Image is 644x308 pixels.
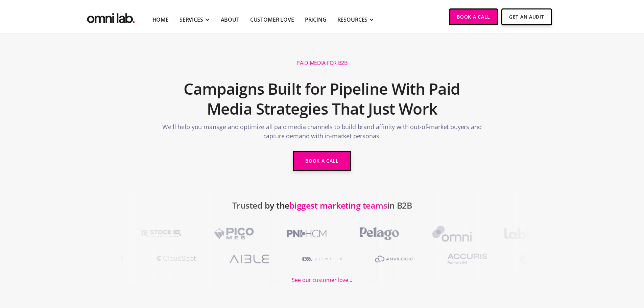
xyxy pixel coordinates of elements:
[232,197,412,224] h2: Trusted by the in B2B
[86,8,136,25] img: Omni Lab: B2B SaaS Demand Generation Agency
[250,16,294,24] a: Customer Love
[501,8,552,25] a: Get An Audit
[292,269,352,285] a: See our customer love...
[180,16,203,24] div: SERVICES
[449,8,498,25] a: Book a Call
[293,151,351,171] a: Book a Call
[221,16,239,24] a: About
[86,8,136,25] a: home
[152,16,169,24] a: Home
[289,199,387,211] span: biggest marketing teams
[292,249,352,269] img: A1RWATER
[277,224,336,243] img: PNI
[161,75,483,123] h2: Campaigns Built for Pipeline With Paid Media Strategies That Just Work
[292,276,352,285] div: See our customer love...
[305,16,327,24] a: Pricing
[161,122,483,144] p: We'll help you manage and optimize all paid media channels to build brand affinity with out-of-ma...
[522,230,644,308] iframe: Chat Widget
[296,60,347,67] h1: Paid Media for B2B
[350,224,409,243] img: PelagoHealth
[337,16,368,24] div: RESOURCES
